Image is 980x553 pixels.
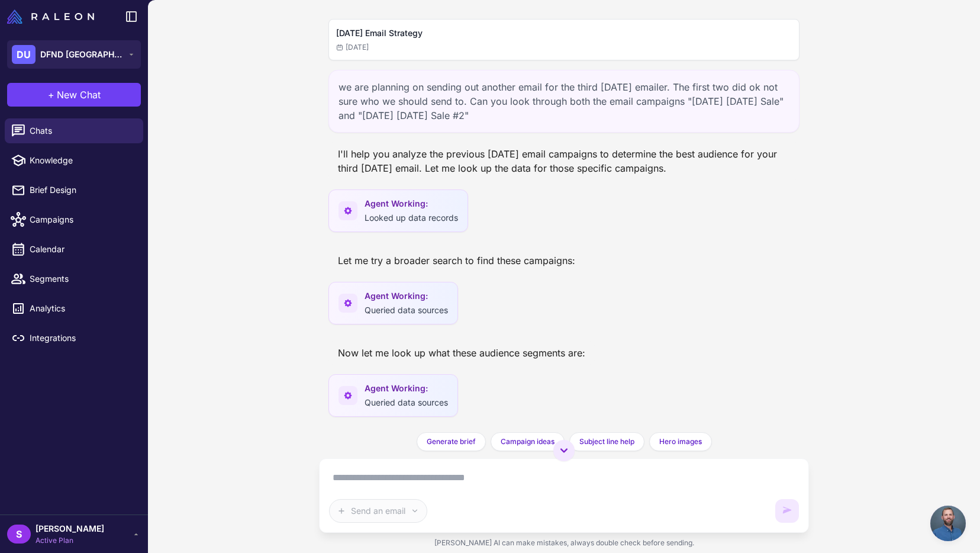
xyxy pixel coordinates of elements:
[328,341,595,365] div: Now let me look up what these audience segments are:
[30,332,134,345] span: Integrations
[5,326,143,351] a: Integrations
[5,237,143,262] a: Calendar
[12,45,36,64] div: DU
[659,436,702,447] span: Hero images
[7,9,99,24] a: Raleon Logo
[57,88,101,102] span: New Chat
[36,535,104,546] span: Active Plan
[319,533,809,553] div: [PERSON_NAME] AI can make mistakes, always double check before sending.
[40,48,123,61] span: DFND [GEOGRAPHIC_DATA]
[36,522,104,535] span: [PERSON_NAME]
[7,9,94,24] img: Raleon Logo
[7,40,141,69] button: DUDFND [GEOGRAPHIC_DATA]
[649,432,712,451] button: Hero images
[30,154,134,167] span: Knowledge
[365,213,458,223] span: Looked up data records
[365,397,448,407] span: Queried data sources
[7,83,141,107] button: +New Chat
[5,207,143,232] a: Campaigns
[5,178,143,202] a: Brief Design
[365,197,458,210] span: Agent Working:
[328,70,800,133] div: we are planning on sending out another email for the third [DATE] emailer. The first two did ok n...
[30,272,134,285] span: Segments
[930,506,966,541] a: Open chat
[365,305,448,315] span: Queried data sources
[5,148,143,173] a: Knowledge
[328,142,800,180] div: I'll help you analyze the previous [DATE] email campaigns to determine the best audience for your...
[5,118,143,143] a: Chats
[365,290,448,303] span: Agent Working:
[365,382,448,395] span: Agent Working:
[569,432,644,451] button: Subject line help
[5,266,143,291] a: Segments
[501,436,555,447] span: Campaign ideas
[48,88,54,102] span: +
[30,302,134,315] span: Analytics
[7,525,31,544] div: S
[579,436,634,447] span: Subject line help
[491,432,565,451] button: Campaign ideas
[329,499,427,523] button: Send an email
[30,184,134,197] span: Brief Design
[30,124,134,137] span: Chats
[336,27,792,40] h2: [DATE] Email Strategy
[328,249,585,272] div: Let me try a broader search to find these campaigns:
[336,42,369,53] span: [DATE]
[30,213,134,226] span: Campaigns
[417,432,486,451] button: Generate brief
[30,243,134,256] span: Calendar
[5,296,143,321] a: Analytics
[427,436,476,447] span: Generate brief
